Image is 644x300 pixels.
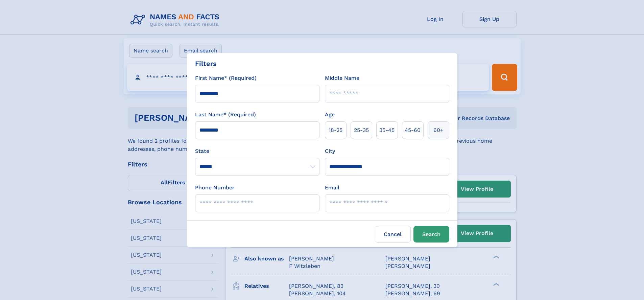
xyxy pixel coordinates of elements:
[325,184,339,192] label: Email
[433,126,444,134] span: 60+
[195,147,319,155] label: State
[413,226,449,243] button: Search
[195,74,257,82] label: First Name* (Required)
[354,126,369,134] span: 25‑35
[325,147,335,155] label: City
[329,126,342,134] span: 18‑25
[325,111,335,119] label: Age
[195,184,235,192] label: Phone Number
[195,111,256,119] label: Last Name* (Required)
[405,126,421,134] span: 45‑60
[325,74,359,82] label: Middle Name
[379,126,395,134] span: 35‑45
[195,59,217,69] div: Filters
[375,226,411,243] label: Cancel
